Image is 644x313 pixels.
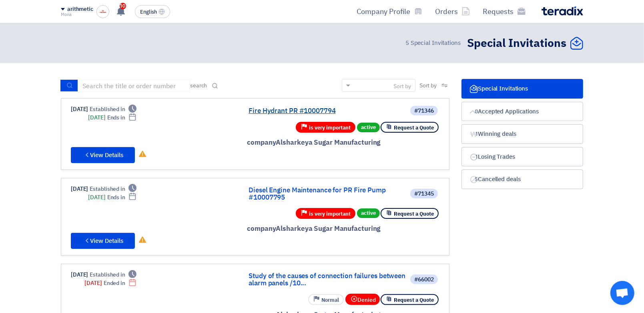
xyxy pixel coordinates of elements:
[90,236,123,245] font: View Details
[461,79,583,99] a: Special Invitations5
[104,279,125,287] span: Ended in
[90,271,125,279] span: Established in
[71,147,135,163] button: View Details
[394,124,434,131] span: Request a Quote
[247,137,276,147] span: company
[107,113,125,122] span: Ends in
[78,80,190,92] input: Search the title or order number
[471,153,481,161] span: 1
[107,193,125,202] span: Ends in
[419,81,437,90] span: Sort by
[461,170,583,189] a: Cancelled deals5
[405,38,461,47] font: Special Invitations
[357,296,376,304] font: Denied
[90,185,125,193] span: Established in
[461,102,583,121] a: Accepted Applications0
[610,281,634,305] div: Open chat
[247,224,276,234] span: company
[476,2,532,21] a: Requests
[249,187,409,201] a: Diesel Engine Maintenance for PR Fire Pump #10007795
[429,2,476,21] a: Orders
[71,271,88,279] font: [DATE]
[309,210,351,218] span: is very important
[414,277,434,283] div: #66002
[471,176,481,184] span: 5
[414,191,434,197] div: #71345
[478,84,528,93] font: Special Invitations
[71,233,135,249] button: View Details
[135,5,170,18] button: English
[394,296,434,304] span: Request a Quote
[84,279,102,287] font: [DATE]
[405,38,409,47] span: 5
[394,210,434,218] span: Request a Quote
[88,113,105,122] font: [DATE]
[247,224,380,234] font: Alsharkeya Sugar Manufacturing
[67,6,93,13] div: arithmetic
[483,6,514,17] font: Requests
[88,193,105,202] font: [DATE]
[90,105,125,113] span: Established in
[120,3,126,9] span: 10
[393,82,411,91] div: Sort by
[249,107,409,115] a: Fire Hydrant PR #10007794
[471,108,481,116] span: 0
[467,36,566,51] h2: Special Invitations
[140,9,157,15] span: English
[321,296,339,304] span: Normal
[190,81,207,90] span: search
[357,208,380,218] span: active
[478,175,521,184] font: Cancelled deals
[461,147,583,167] a: Losing Trades1
[71,105,88,113] font: [DATE]
[96,5,109,18] img: Yehia_Abdin_Logo_1715773588113.jpg
[61,12,93,17] div: Mona
[461,124,583,144] a: Winning deals1
[90,151,123,160] font: View Details
[357,6,410,17] font: Company Profile
[478,152,515,161] font: Losing Trades
[478,107,539,116] font: Accepted Applications
[471,130,481,138] span: 1
[309,124,351,131] span: is very important
[71,185,88,193] font: [DATE]
[247,137,380,147] font: Alsharkeya Sugar Manufacturing
[478,129,516,138] font: Winning deals
[471,85,481,93] span: 5
[357,123,380,132] span: active
[435,6,458,17] font: Orders
[414,108,434,114] div: #71346
[249,273,409,287] a: Study of the causes of connection failures between alarm panels /10...
[542,6,583,16] img: Teradix logo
